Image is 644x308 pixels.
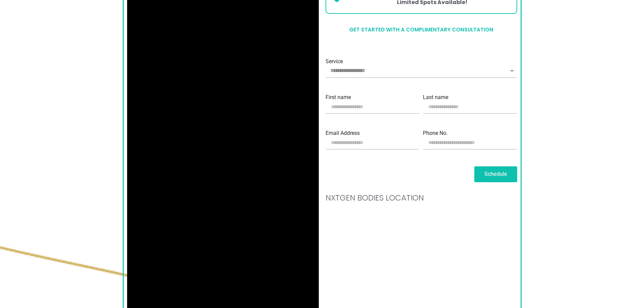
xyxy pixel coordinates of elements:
[423,131,448,136] label: Phone No.
[326,95,351,100] label: First name
[423,95,448,100] label: Last name
[474,166,517,182] button: Schedule
[326,131,360,136] label: Email Address
[326,59,343,64] label: Service
[326,21,517,39] h2: Get started with a complimentary consultation
[326,189,517,207] h2: NxtGen Bodies Location
[484,171,507,177] span: Schedule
